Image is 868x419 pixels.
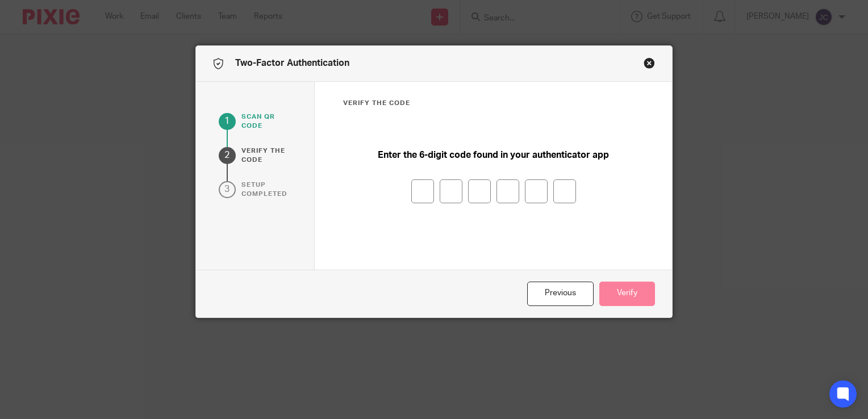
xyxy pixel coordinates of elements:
[343,99,644,108] h3: verify the code
[219,147,236,164] div: 2
[219,181,236,198] div: 3
[527,282,594,306] button: Previous
[241,112,292,131] p: Scan qr code
[241,181,292,199] p: Setup completed
[219,113,236,130] div: 1
[241,146,292,165] p: verify the code
[599,282,655,306] button: Verify
[378,149,609,162] p: Enter the 6-digit code found in your authenticator app
[644,57,655,69] button: Close modal
[235,58,349,68] span: Two-Factor Authentication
